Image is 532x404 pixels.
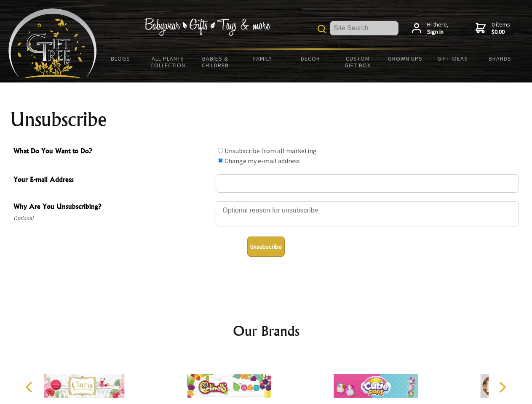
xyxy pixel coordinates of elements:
img: Babyware - Gifts - Toys and more... [8,8,97,78]
span: What Do You Want to Do? [13,146,211,158]
textarea: Why Are You Unsubscribing? [216,201,519,226]
input: What Do You Want to Do? [218,148,223,153]
span: Hi there, [427,21,449,36]
img: product search [318,25,326,33]
span: Your E-mail Address [13,174,211,186]
span: Optional [13,213,211,223]
a: Family [239,50,287,67]
button: Previous [21,378,40,396]
label: Unsubscribe from all marketing [225,146,317,155]
span: Why Are You Unsubscribing? [13,201,211,213]
a: All Plants Collection [144,50,192,74]
a: Brands [476,50,524,67]
button: Next [493,378,511,396]
a: BLOGS [97,50,144,67]
strong: Sign in [427,28,449,36]
a: Decor [286,50,334,67]
span: 0 items [492,21,510,36]
a: 0 items$0.00 [476,21,510,36]
input: Your E-mail Address [216,174,519,193]
a: Hi there,Sign in [412,21,449,36]
strong: $0.00 [492,28,510,36]
a: Gift Ideas [429,50,476,67]
h1: Unsubscribe [10,109,522,130]
img: Babywear - Gifts - Toys & more [144,18,270,36]
button: Unsubscribe [247,237,285,257]
input: What Do You Want to Do? [218,158,223,163]
a: Grown Ups [381,50,429,67]
a: Babies & Children [192,50,239,74]
label: Change my e-mail address [225,157,300,165]
h2: Our Brands [17,321,516,341]
input: Site Search [330,21,398,35]
a: Custom Gift Box [334,50,382,74]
